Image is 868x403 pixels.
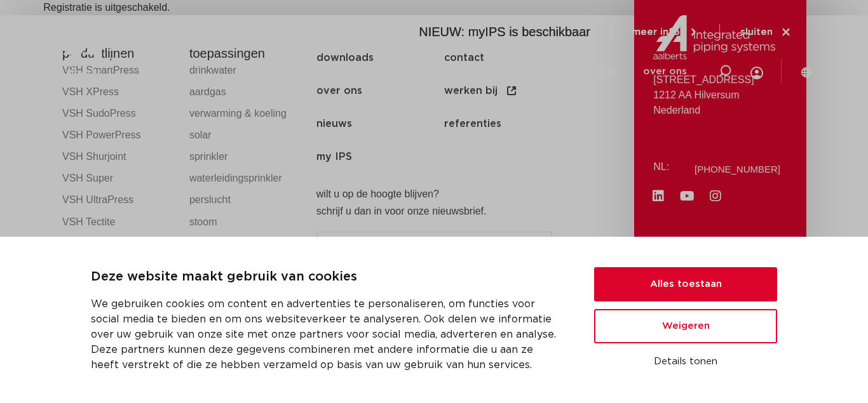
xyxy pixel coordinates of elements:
a: VSH Shurjoint [62,146,177,168]
a: VSH SudoPress [62,103,177,124]
a: VSH Tectite [62,211,177,233]
a: VSH UltraLine [62,233,177,254]
button: Alles toestaan [594,267,777,301]
strong: schrijf u dan in voor onze nieuwsbrief. [316,206,487,216]
span: sluiten [740,27,773,37]
a: referenties [444,107,572,140]
a: VSH Super [62,168,177,189]
a: perslucht [189,189,304,211]
p: We gebruiken cookies om content en advertenties te personaliseren, om functies voor social media ... [91,296,564,373]
p: NL: [653,159,674,175]
span: meer info [632,27,680,37]
a: [PHONE_NUMBER] [695,164,780,174]
a: solar [189,124,304,146]
a: sprinkler [189,146,304,168]
input: info@emailadres.nl [316,232,552,261]
a: toepassingen [405,47,472,96]
a: my IPS [316,140,444,173]
a: waterleidingsprinkler [189,168,304,189]
strong: wilt u op de hoogte blijven? [316,188,439,199]
a: downloads [498,47,552,96]
nav: Menu [316,41,628,173]
a: meer info [632,27,699,38]
p: Deze website maakt gebruik van cookies [91,267,564,286]
a: services [577,47,618,96]
a: sluiten [740,27,792,38]
span: NIEUW: myIPS is beschikbaar [419,25,590,39]
a: verwarming & koeling [189,103,304,124]
a: producten [262,47,314,96]
button: Details tonen [594,351,777,373]
nav: Menu [262,47,687,96]
a: VSH PowerPress [62,124,177,146]
a: over ons [643,47,687,96]
a: VSH UltraPress [62,189,177,211]
a: markten [339,47,380,96]
button: Weigeren [594,309,777,343]
a: stoom [189,211,304,233]
a: nieuws [316,107,444,140]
